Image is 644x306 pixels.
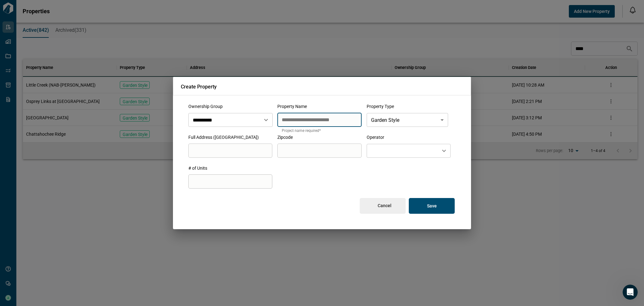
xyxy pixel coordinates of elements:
[262,116,270,124] button: Open
[188,166,207,171] span: # of Units
[173,77,471,95] h2: Create Property
[277,142,361,160] input: search
[371,159,446,165] p: Ownership group required*
[427,203,437,209] p: Save
[282,128,357,134] p: Project name required*
[277,104,307,109] span: Property Name
[440,146,448,155] button: Open
[188,104,223,109] span: Ownership Group
[188,142,272,160] input: search
[360,198,406,214] button: Cancel
[193,159,268,165] p: Example: [STREET_ADDRESS]
[188,135,259,140] span: Full Address ([GEOGRAPHIC_DATA])
[378,203,391,208] p: Cancel
[367,135,384,140] span: Operator
[367,104,394,109] span: Property Type
[367,111,448,129] div: Garden Style
[282,159,357,165] p: Zipcode required*
[623,285,638,300] iframe: Intercom live chat
[277,135,293,140] span: Zipcode
[409,198,455,214] button: Save
[193,128,268,134] p: Ownership group required*
[277,111,361,129] input: search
